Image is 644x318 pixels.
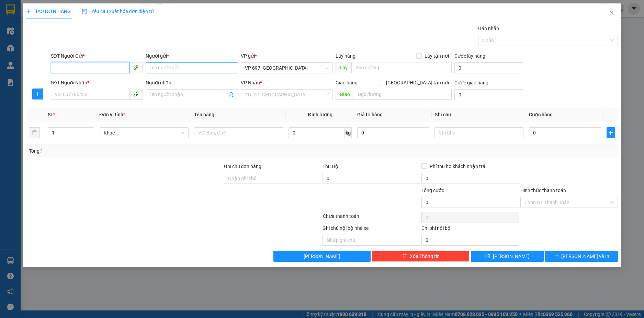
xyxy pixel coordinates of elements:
[372,251,470,262] button: deleteXóa Thông tin
[51,79,143,86] div: SĐT Người Nhận
[402,254,407,259] span: delete
[32,89,43,99] button: plus
[133,91,139,97] span: phone
[357,127,429,138] input: 0
[345,127,352,138] span: kg
[273,251,371,262] button: [PERSON_NAME]
[529,112,553,117] span: Cước hàng
[421,188,444,193] span: Tổng cước
[82,9,154,14] span: Yêu cầu xuất hóa đơn điện tử
[104,128,184,138] span: Khác
[336,62,351,73] span: Lấy
[100,112,125,117] span: Đơn vị tính
[545,251,618,262] button: printer[PERSON_NAME] và In
[607,127,615,138] button: plus
[421,224,519,235] div: Chi phí nội bộ
[434,127,523,138] input: Ghi Chú
[427,163,488,170] span: Phí thu hộ khách nhận trả
[82,9,87,14] img: icon
[308,112,332,117] span: Định lượng
[304,252,340,260] span: [PERSON_NAME]
[194,112,214,117] span: Tên hàng
[322,212,421,224] div: Chưa thanh toán
[554,254,558,259] span: printer
[454,53,485,59] label: Cước lấy hàng
[228,92,234,97] span: user-add
[454,80,488,85] label: Cước giao hàng
[48,112,53,117] span: SL
[33,91,43,97] span: plus
[241,80,260,85] span: VP Nhận
[224,164,262,169] label: Ghi chú đơn hàng
[323,235,420,246] input: Nhập ghi chú
[323,224,420,235] div: Ghi chú nội bộ nhà xe
[410,252,440,260] span: Xóa Thông tin
[520,188,566,193] label: Hình thức thanh toán
[354,89,452,100] input: Dọc đường
[432,108,526,121] th: Ghi chú
[422,52,452,60] span: Lấy tận nơi
[51,52,143,60] div: SĐT Người Gửi
[485,254,490,259] span: save
[602,3,621,23] button: Close
[29,127,40,138] button: delete
[607,130,615,136] span: plus
[146,79,238,86] div: Người nhận
[245,63,329,73] span: VP 697 Điện Biên Phủ
[323,164,338,169] span: Thu Hộ
[357,112,383,117] span: Giá trị hàng
[351,62,452,73] input: Dọc đường
[224,173,321,184] input: Ghi chú đơn hàng
[26,9,31,14] span: plus
[493,252,530,260] span: [PERSON_NAME]
[454,62,523,73] input: Cước lấy hàng
[609,10,614,15] span: close
[383,79,452,86] span: [GEOGRAPHIC_DATA] tận nơi
[454,89,523,100] input: Cước giao hàng
[336,89,354,100] span: Giao
[471,251,544,262] button: save[PERSON_NAME]
[29,147,249,155] div: Tổng: 1
[241,52,333,60] div: VP gửi
[146,52,238,60] div: Người gửi
[133,64,139,70] span: phone
[194,127,283,138] input: VD: Bàn, Ghế
[561,252,609,260] span: [PERSON_NAME] và In
[336,80,358,85] span: Giao hàng
[478,26,499,31] label: Gán nhãn
[26,9,71,14] span: TẠO ĐƠN HÀNG
[336,53,355,59] span: Lấy hàng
